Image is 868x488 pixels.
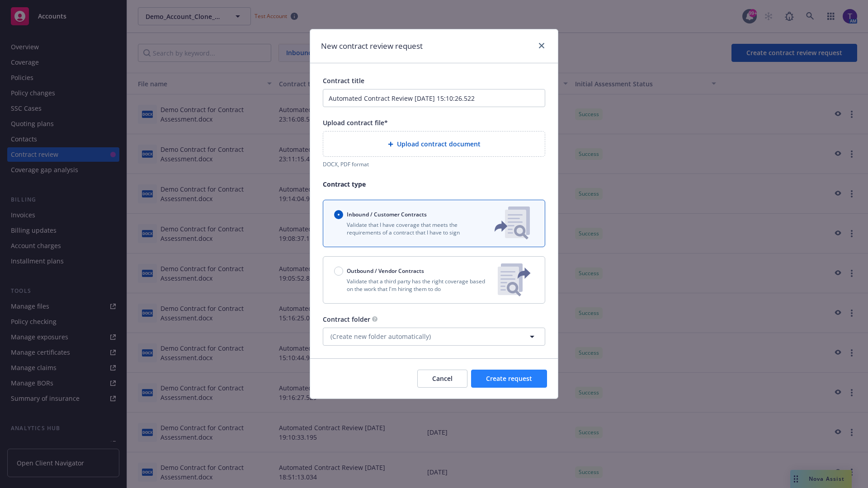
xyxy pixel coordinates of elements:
[334,267,343,276] input: Outbound / Vendor Contracts
[323,89,545,107] input: Enter a title for this contract
[323,160,545,168] div: DOCX, PDF format
[347,267,424,275] span: Outbound / Vendor Contracts
[323,131,545,157] div: Upload contract document
[323,256,545,304] button: Outbound / Vendor ContractsValidate that a third party has the right coverage based on the work t...
[536,40,547,51] a: close
[347,211,427,218] span: Inbound / Customer Contracts
[334,210,343,219] input: Inbound / Customer Contracts
[323,328,545,346] button: (Create new folder automatically)
[323,179,545,189] p: Contract type
[471,370,547,388] button: Create request
[323,118,388,127] span: Upload contract file*
[330,332,431,341] span: (Create new folder automatically)
[486,374,532,383] span: Create request
[334,277,491,293] p: Validate that a third party has the right coverage based on the work that I'm hiring them to do
[323,200,545,247] button: Inbound / Customer ContractsValidate that I have coverage that meets the requirements of a contra...
[397,139,481,149] span: Upload contract document
[334,221,480,236] p: Validate that I have coverage that meets the requirements of a contract that I have to sign
[432,374,453,383] span: Cancel
[323,315,370,324] span: Contract folder
[323,76,364,85] span: Contract title
[417,370,467,388] button: Cancel
[321,40,423,52] h1: New contract review request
